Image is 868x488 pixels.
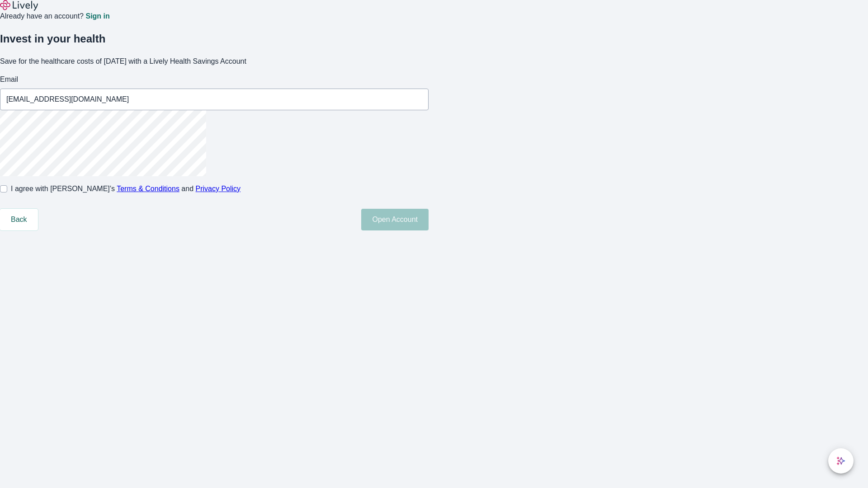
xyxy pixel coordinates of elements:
[85,13,109,20] a: Sign in
[196,185,241,192] a: Privacy Policy
[836,456,845,465] svg: Lively AI Assistant
[11,183,241,194] span: I agree with [PERSON_NAME]’s and
[828,448,854,474] button: chat
[117,185,179,192] a: Terms & Conditions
